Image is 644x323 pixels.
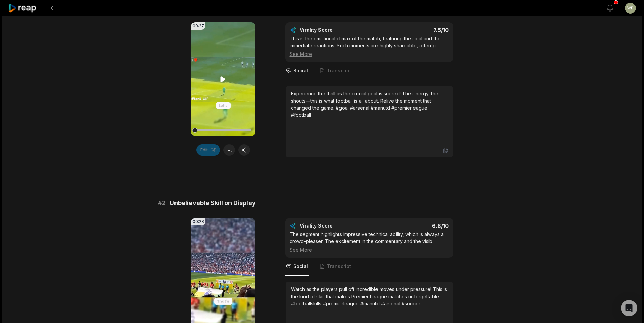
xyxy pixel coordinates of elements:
[327,263,351,270] span: Transcript
[290,231,449,253] div: The segment highlights impressive technical ability, which is always a crowd-pleaser. The excitem...
[291,286,447,307] div: Watch as the players pull off incredible moves under pressure! This is the kind of skill that mak...
[293,263,308,270] span: Social
[376,222,449,229] div: 6.8 /10
[300,27,373,34] div: Virality Score
[290,50,449,58] div: See More
[293,67,308,74] span: Social
[196,144,220,156] button: Edit
[285,62,453,80] nav: Tabs
[327,67,351,74] span: Transcript
[170,198,256,208] span: Unbelievable Skill on Display
[376,27,449,34] div: 7.5 /10
[291,90,447,119] div: Experience the thrill as the crucial goal is scored! The energy, the shouts—this is what football...
[300,222,373,229] div: Virality Score
[158,198,166,208] span: # 2
[285,258,453,276] nav: Tabs
[191,22,255,136] video: Your browser does not support mp4 format.
[621,300,637,316] div: Open Intercom Messenger
[290,35,449,58] div: This is the emotional climax of the match, featuring the goal and the immediate reactions. Such m...
[290,246,449,253] div: See More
